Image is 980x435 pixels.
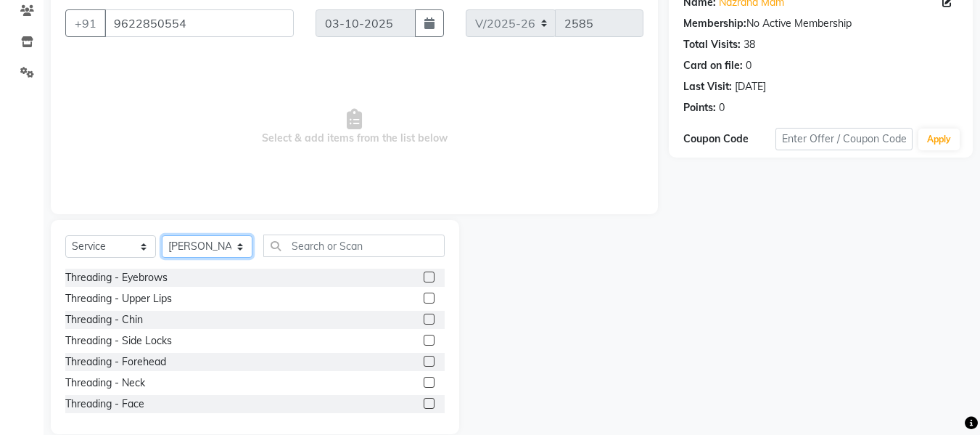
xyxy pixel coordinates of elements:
div: Total Visits: [683,37,741,52]
button: +91 [65,9,106,37]
div: 0 [746,58,752,73]
button: Apply [918,129,960,150]
input: Search or Scan [263,235,445,257]
div: No Active Membership [683,16,958,31]
div: Coupon Code [683,131,775,147]
div: Points: [683,100,716,115]
div: Membership: [683,16,746,31]
div: Threading - Eyebrows [65,270,168,285]
div: Threading - Upper Lips [65,291,172,306]
div: Last Visit: [683,79,732,94]
div: Threading - Forehead [65,354,166,370]
div: Threading - Neck [65,375,145,391]
div: [DATE] [735,79,766,94]
input: Search by Name/Mobile/Email/Code [104,9,294,37]
div: Card on file: [683,58,743,73]
div: 38 [744,37,755,52]
div: Threading - Face [65,397,144,412]
div: 0 [719,100,725,115]
span: Select & add items from the list below [65,54,643,200]
div: Threading - Chin [65,312,143,328]
input: Enter Offer / Coupon Code [775,128,913,150]
div: Threading - Side Locks [65,333,172,349]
